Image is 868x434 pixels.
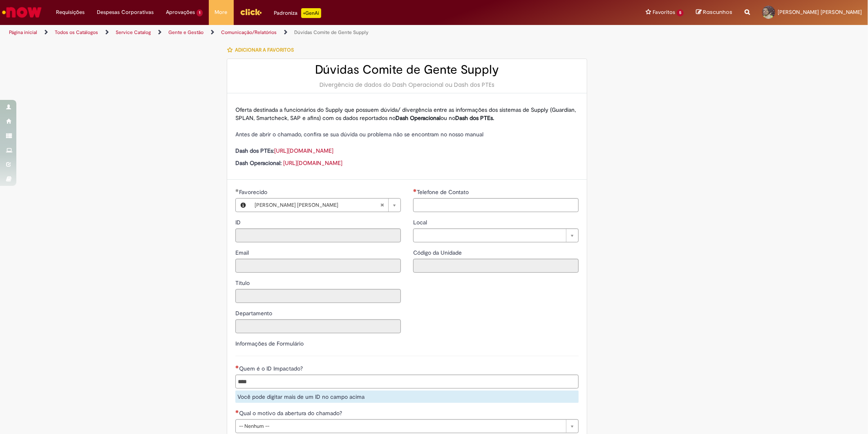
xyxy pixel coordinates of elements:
[56,8,85,16] span: Requisições
[235,391,579,403] div: Você pode digitar mais de um ID no campo acima
[413,219,429,226] span: Local
[166,8,195,16] span: Aprovações
[235,365,239,368] span: Necessários
[235,279,251,287] label: Somente leitura - Título
[215,8,228,16] span: More
[239,188,269,196] span: Favorecido, Joao Paulo Fraga
[413,189,417,192] span: Obrigatório Preenchido
[197,9,203,16] span: 1
[168,29,204,36] a: Gente e Gestão
[677,9,684,16] span: 5
[235,249,251,257] label: Somente leitura - Email
[235,63,579,77] h2: Dúvidas Comite de Gente Supply
[235,47,294,53] span: Adicionar a Favoritos
[283,159,342,167] a: [URL][DOMAIN_NAME]
[235,410,239,413] span: Necessários
[455,114,494,122] strong: Dash dos PTEs.
[235,340,304,347] label: Informações de Formulário
[778,9,862,16] span: [PERSON_NAME] [PERSON_NAME]
[413,249,463,257] label: Somente leitura - Código da Unidade
[235,259,401,273] input: Email
[239,365,304,372] span: Quem é o ID Impactado?
[274,147,333,154] a: [URL][DOMAIN_NAME]
[227,41,298,59] button: Adicionar a Favoritos
[417,188,470,196] span: Telefone de Contato
[239,420,562,433] span: -- Nenhum --
[653,8,675,16] span: Favoritos
[1,4,43,20] img: ServiceNow
[274,8,321,18] div: Padroniza
[240,6,262,18] img: click_logo_yellow_360x200.png
[413,259,579,273] input: Código da Unidade
[294,29,369,36] a: Dúvidas Comite de Gente Supply
[235,106,576,122] span: Oferta destinada a funcionários do Supply que possuem dúvida/ divergência entre as informações do...
[235,279,251,287] span: Somente leitura - Título
[251,199,400,212] a: [PERSON_NAME] [PERSON_NAME]Limpar campo Favorecido
[301,8,321,18] p: +GenAi
[235,309,274,317] label: Somente leitura - Departamento
[396,114,441,122] strong: Dash Operacional
[235,289,401,303] input: Título
[235,159,282,167] strong: Dash Operacional:
[221,29,277,36] a: Comunicação/Relatórios
[413,228,579,242] a: Limpar campo Local
[235,219,242,226] span: Somente leitura - ID
[235,228,401,242] input: ID
[235,131,483,138] span: Antes de abrir o chamado, confira se sua dúvida ou problema não se encontram no nosso manual
[55,29,98,36] a: Todos os Catálogos
[255,199,380,212] span: [PERSON_NAME] [PERSON_NAME]
[413,198,579,212] input: Telefone de Contato
[97,8,154,16] span: Despesas Corporativas
[235,218,242,226] label: Somente leitura - ID
[236,199,251,212] button: Favorecido, Visualizar este registro Joao Paulo Fraga
[235,81,579,89] div: Divergência de dados do Dash Operacional ou Dash dos PTEs
[9,29,37,36] a: Página inicial
[6,25,573,40] ul: Trilhas de página
[376,199,388,212] abbr: Limpar campo Favorecido
[235,189,239,192] span: Obrigatório Preenchido
[696,9,732,16] a: Rascunhos
[235,147,274,154] strong: Dash dos PTEs:
[235,319,401,333] input: Departamento
[239,409,344,417] span: Qual o motivo da abertura do chamado?
[703,8,732,16] span: Rascunhos
[116,29,151,36] a: Service Catalog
